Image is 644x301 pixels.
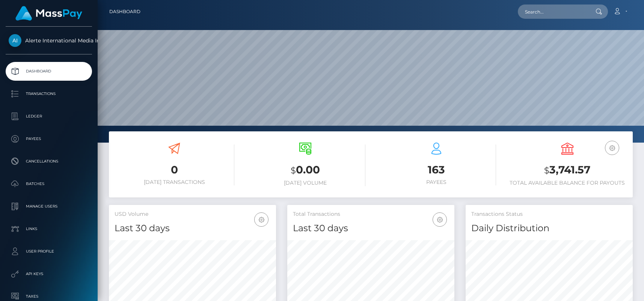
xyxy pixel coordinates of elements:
[507,180,627,186] h6: Total Available Balance for Payouts
[471,211,627,218] h5: Transactions Status
[6,62,92,81] a: Dashboard
[9,88,89,99] p: Transactions
[9,201,89,212] p: Manage Users
[6,175,92,193] a: Batches
[6,129,92,148] a: Payees
[291,165,296,176] small: $
[115,179,234,185] h6: [DATE] Transactions
[246,163,365,178] h3: 0.00
[471,222,627,235] h4: Daily Distribution
[246,180,365,186] h6: [DATE] Volume
[6,197,92,216] a: Manage Users
[9,66,89,77] p: Dashboard
[115,211,270,218] h5: USD Volume
[6,242,92,261] a: User Profile
[293,222,449,235] h4: Last 30 days
[6,265,92,283] a: API Keys
[6,84,92,103] a: Transactions
[544,165,549,176] small: $
[9,268,89,280] p: API Keys
[109,4,140,20] a: Dashboard
[293,211,449,218] h5: Total Transactions
[518,5,588,19] input: Search...
[9,246,89,257] p: User Profile
[9,133,89,144] p: Payees
[507,163,627,178] h3: 3,741.57
[115,222,270,235] h4: Last 30 days
[15,6,82,21] img: MassPay Logo
[9,178,89,190] p: Batches
[6,107,92,126] a: Ledger
[377,163,496,177] h3: 163
[6,152,92,171] a: Cancellations
[9,156,89,167] p: Cancellations
[9,111,89,122] p: Ledger
[6,220,92,238] a: Links
[9,34,21,47] img: Alerte International Media Inc.
[6,37,92,44] span: Alerte International Media Inc.
[377,179,496,185] h6: Payees
[9,223,89,235] p: Links
[115,163,234,177] h3: 0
